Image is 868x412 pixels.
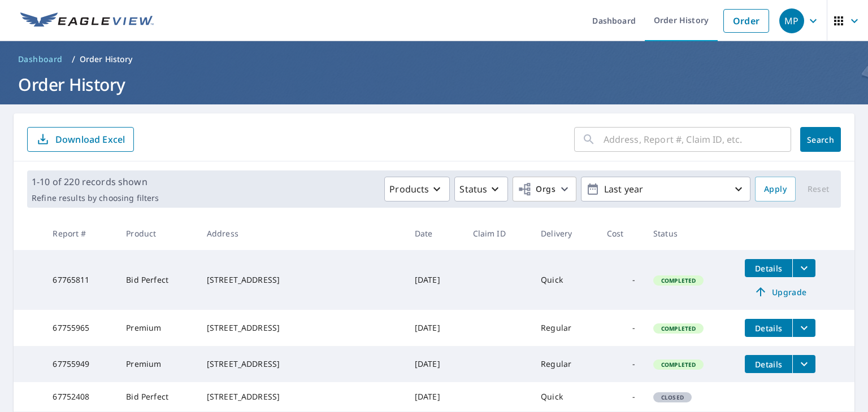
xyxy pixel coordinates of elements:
nav: breadcrumb [14,50,854,68]
td: Premium [117,310,198,346]
td: Bid Perfect [117,382,198,411]
td: Quick [532,382,598,411]
td: Regular [532,310,598,346]
button: filesDropdownBtn-67755949 [792,355,815,373]
td: 67755949 [44,346,117,382]
th: Product [117,217,198,250]
p: 1-10 of 220 records shown [32,175,159,189]
td: [DATE] [406,310,464,346]
button: Download Excel [27,127,134,152]
span: Orgs [518,182,555,196]
button: filesDropdownBtn-67755965 [792,319,815,337]
td: - [598,382,644,411]
td: Regular [532,346,598,382]
td: - [598,250,644,310]
span: Details [752,323,785,334]
h1: Order History [14,73,854,96]
td: [DATE] [406,382,464,411]
div: MP [779,8,804,33]
button: Apply [755,177,796,201]
a: Order [723,9,769,33]
td: Bid Perfect [117,250,198,310]
button: Orgs [513,177,576,201]
td: [DATE] [406,346,464,382]
th: Address [198,217,406,250]
img: EV Logo [20,12,154,29]
a: Upgrade [745,283,815,301]
th: Report # [44,217,117,250]
span: Completed [654,277,702,284]
div: [STREET_ADDRESS] [207,391,397,402]
p: Status [459,182,487,196]
p: Order History [80,54,133,65]
div: [STREET_ADDRESS] [207,274,397,286]
th: Status [644,217,736,250]
th: Date [406,217,464,250]
button: filesDropdownBtn-67765811 [792,259,815,277]
td: 67765811 [44,250,117,310]
p: Last year [600,179,732,199]
button: detailsBtn-67755965 [745,319,792,337]
span: Upgrade [752,285,809,299]
input: Address, Report #, Claim ID, etc. [604,124,791,155]
th: Delivery [532,217,598,250]
p: Products [389,182,429,196]
button: Products [384,177,450,201]
span: Dashboard [18,54,63,65]
button: detailsBtn-67755949 [745,355,792,373]
p: Download Excel [55,133,125,146]
span: Details [752,263,785,274]
span: Search [809,134,832,145]
span: Details [752,359,785,370]
td: [DATE] [406,250,464,310]
p: Refine results by choosing filters [32,193,159,203]
td: - [598,346,644,382]
button: Search [800,127,841,152]
td: Premium [117,346,198,382]
td: 67755965 [44,310,117,346]
td: - [598,310,644,346]
button: Status [454,177,508,201]
a: Dashboard [14,50,67,68]
th: Cost [598,217,644,250]
li: / [72,52,75,66]
span: Completed [654,361,702,369]
button: Last year [581,177,750,201]
td: Quick [532,250,598,310]
div: [STREET_ADDRESS] [207,322,397,334]
span: Closed [654,393,691,401]
span: Apply [764,182,787,196]
button: detailsBtn-67765811 [745,259,792,277]
div: [STREET_ADDRESS] [207,358,397,370]
th: Claim ID [464,217,532,250]
td: 67752408 [44,382,117,411]
span: Completed [654,325,702,332]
